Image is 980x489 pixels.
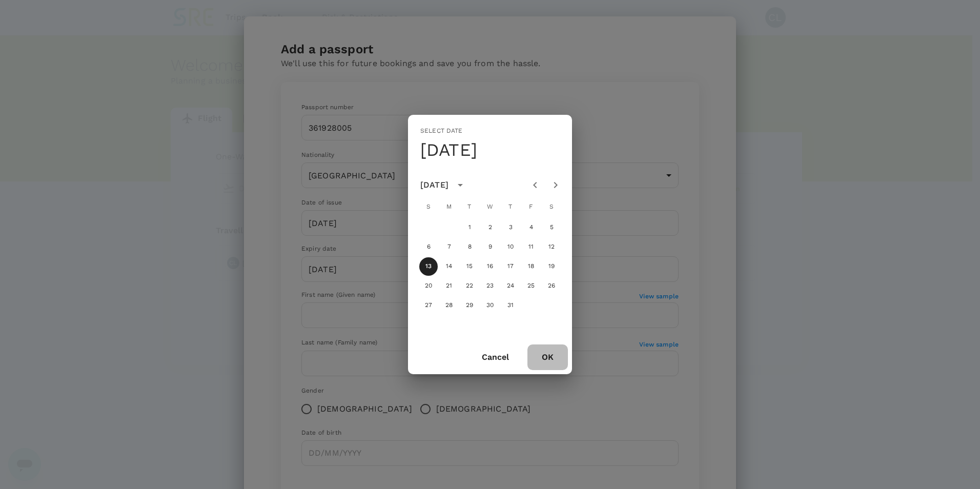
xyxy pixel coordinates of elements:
[527,344,568,370] button: OK
[420,123,463,139] span: Select date
[440,257,458,276] button: 14
[460,296,479,315] button: 29
[542,277,561,295] button: 26
[522,218,540,237] button: 4
[501,218,520,237] button: 3
[522,277,540,295] button: 25
[525,175,545,195] button: Previous month
[419,277,438,295] button: 20
[542,238,561,256] button: 12
[467,344,523,370] button: Cancel
[481,277,499,295] button: 23
[419,238,438,256] button: 6
[501,257,520,276] button: 17
[481,218,499,237] button: 2
[460,218,479,237] button: 1
[501,296,520,315] button: 31
[440,197,458,217] span: Monday
[522,197,540,217] span: Friday
[440,296,458,315] button: 28
[460,238,479,256] button: 8
[522,257,540,276] button: 18
[440,238,458,256] button: 7
[460,277,479,295] button: 22
[452,176,469,194] button: calendar view is open, switch to year view
[481,197,499,217] span: Wednesday
[501,277,520,295] button: 24
[501,197,520,217] span: Thursday
[545,175,566,195] button: Next month
[460,197,479,217] span: Tuesday
[481,257,499,276] button: 16
[522,238,540,256] button: 11
[542,218,561,237] button: 5
[419,257,438,276] button: 13
[542,197,561,217] span: Saturday
[542,257,561,276] button: 19
[481,238,499,256] button: 9
[419,197,438,217] span: Sunday
[440,277,458,295] button: 21
[420,179,448,191] div: [DATE]
[419,296,438,315] button: 27
[501,238,520,256] button: 10
[420,139,477,161] h4: [DATE]
[460,257,479,276] button: 15
[481,296,499,315] button: 30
